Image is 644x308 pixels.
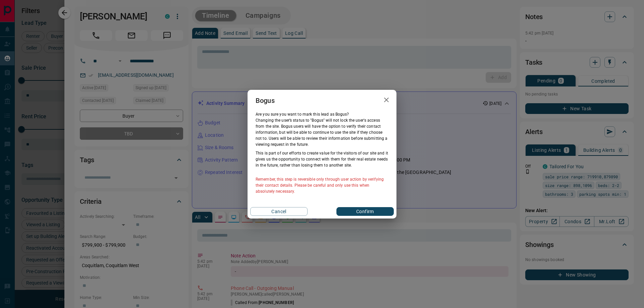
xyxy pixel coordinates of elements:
h2: Bogus [248,90,283,111]
button: Cancel [250,207,308,216]
p: This is part of our efforts to create value for the visitors of our site and it gives us the oppo... [256,150,388,168]
p: Are you sure you want to mark this lead as Bogus ? [256,111,388,117]
p: Remember, this step is reversible only through user action by verifying their contact details. Pl... [256,176,388,194]
p: Changing the user’s status to "Bogus" will not lock the user's access from the site. Bogus users ... [256,117,388,147]
button: Confirm [336,207,394,216]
